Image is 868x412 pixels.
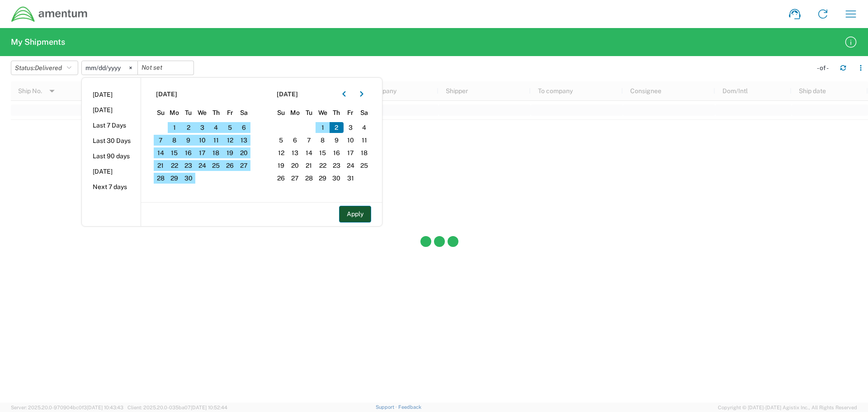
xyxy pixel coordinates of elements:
span: 19 [274,160,288,171]
li: Next 7 days [82,179,141,194]
span: 1 [316,122,330,133]
span: 2 [181,122,195,133]
span: 27 [237,160,251,171]
span: 12 [223,135,237,146]
span: [DATE] [156,90,177,98]
span: 13 [288,147,302,158]
span: 31 [344,173,358,184]
h2: My Shipments [11,37,65,47]
span: Server: 2025.20.0-970904bc0f3 [11,405,123,410]
span: 3 [344,122,358,133]
span: 4 [209,122,223,133]
span: 6 [237,122,251,133]
li: Last 7 Days [82,118,141,133]
span: [DATE] 10:43:43 [87,405,123,410]
span: 28 [154,173,168,184]
span: 20 [237,147,251,158]
span: 11 [209,135,223,146]
span: We [195,109,209,117]
input: Not set [138,61,193,75]
span: Client: 2025.20.0-035ba07 [127,405,227,410]
span: 24 [344,160,358,171]
span: 5 [274,135,288,146]
span: 19 [223,147,237,158]
span: Th [330,109,344,117]
span: Mo [288,109,302,117]
span: 30 [181,173,195,184]
li: [DATE] [82,87,141,102]
span: 18 [357,147,371,158]
span: [DATE] 10:52:44 [191,405,227,410]
span: 24 [195,160,209,171]
input: Not set [82,61,137,75]
button: Apply [339,206,371,223]
span: 16 [181,147,195,158]
span: 17 [195,147,209,158]
span: Su [154,109,168,117]
span: 12 [274,147,288,158]
span: 14 [154,147,168,158]
span: [DATE] [277,90,298,98]
span: 20 [288,160,302,171]
span: 18 [209,147,223,158]
span: 13 [237,135,251,146]
li: [DATE] [82,164,141,179]
span: 21 [154,160,168,171]
span: 5 [223,122,237,133]
span: Copyright © [DATE]-[DATE] Agistix Inc., All Rights Reserved [718,403,857,412]
span: 15 [316,147,330,158]
span: 7 [154,135,168,146]
span: 15 [168,147,182,158]
span: 14 [302,147,316,158]
span: 8 [168,135,182,146]
img: dyncorp [11,6,88,23]
span: 9 [330,135,344,146]
span: Su [274,109,288,117]
span: 2 [330,122,344,133]
span: Delivered [35,64,62,71]
span: Sa [357,109,371,117]
span: 10 [344,135,358,146]
span: 17 [344,147,358,158]
span: 23 [181,160,195,171]
span: 22 [316,160,330,171]
span: 29 [316,173,330,184]
span: 9 [181,135,195,146]
span: Tu [302,109,316,117]
span: 28 [302,173,316,184]
div: - of - [817,64,833,72]
span: Th [209,109,223,117]
span: 7 [302,135,316,146]
span: Tu [181,109,195,117]
span: 11 [357,135,371,146]
span: 30 [330,173,344,184]
span: 22 [168,160,182,171]
span: 27 [288,173,302,184]
span: Fr [344,109,358,117]
span: 21 [302,160,316,171]
li: [DATE] [82,102,141,118]
span: 4 [357,122,371,133]
span: Mo [168,109,182,117]
span: 3 [195,122,209,133]
span: 8 [316,135,330,146]
li: Last 90 days [82,148,141,164]
span: 16 [330,147,344,158]
span: 29 [168,173,182,184]
button: Status:Delivered [11,61,78,75]
span: Sa [237,109,251,117]
span: Fr [223,109,237,117]
li: Last 30 Days [82,133,141,148]
span: 23 [330,160,344,171]
span: 26 [274,173,288,184]
span: 25 [209,160,223,171]
span: 1 [168,122,182,133]
span: 26 [223,160,237,171]
span: 10 [195,135,209,146]
span: 25 [357,160,371,171]
span: We [316,109,330,117]
a: Feedback [398,404,421,410]
span: 6 [288,135,302,146]
a: Support [376,404,398,410]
